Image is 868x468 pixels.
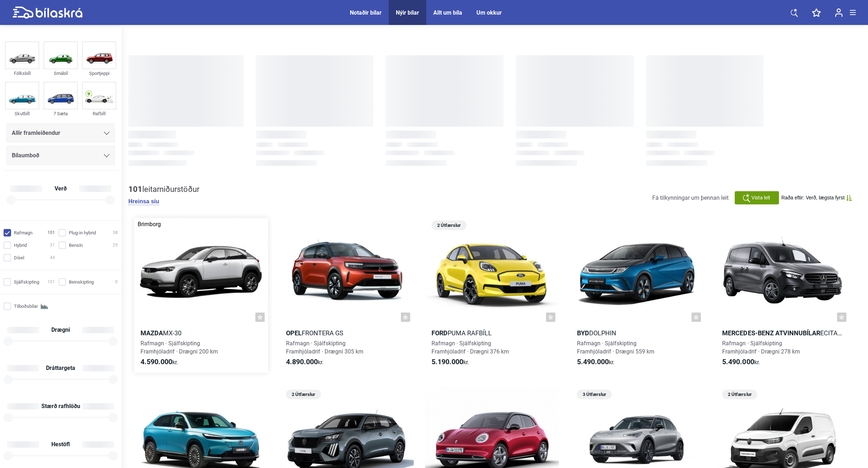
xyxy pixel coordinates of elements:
span: kr. [286,358,323,366]
span: Rafmagn · Sjálfskipting Framhjóladrif · Drægni 559 km [577,340,654,355]
span: Rafmagn [14,229,32,236]
span: 29 [113,241,118,249]
span: kr. [577,358,614,366]
a: Um okkur [476,9,502,16]
span: kr. [432,358,469,366]
b: 5.190.000 [432,357,463,366]
b: Mazda [141,329,163,337]
b: 4.590.000 [141,357,172,366]
span: 44 [50,254,55,261]
span: Raða eftir: Verð, lægsta fyrst [781,195,844,201]
b: Mercedes-Benz Atvinnubílar [722,329,820,337]
span: 3 Útfærslur [580,390,608,399]
div: Sportjeppi [82,69,116,77]
div: Brimborg [138,222,161,227]
span: 2 Útfærslur [726,390,754,399]
span: Stærð rafhlöðu [40,403,82,409]
span: 2 Útfærslur [290,390,317,399]
span: Rafmagn · Sjálfskipting Framhjóladrif · Drægni 376 km [432,340,509,355]
h2: Dolphin [570,329,704,337]
b: 101 [128,185,142,194]
h2: Frontera GS [280,329,414,337]
span: Rafmagn · Sjálfskipting Framhjóladrif · Drægni 305 km [286,340,363,355]
span: Drægni [50,327,72,333]
span: 101 [47,229,55,236]
span: 101 [47,278,55,286]
img: user-login.svg [835,8,843,17]
button: Raða eftir: Verð, lægsta fyrst [781,195,852,201]
span: Rafmagn · Sjálfskipting Framhjóladrif · Drægni 200 km [141,340,218,355]
span: Plug-in hybrid [69,229,96,236]
span: Sjálfskipting [14,278,39,286]
span: Hybrid [14,241,27,249]
div: Fólksbíll [5,69,39,77]
a: BrimborgMazdaMX-30Rafmagn · SjálfskiptingFramhjóladrif · Drægni 200 km4.590.000kr. [134,218,268,373]
b: BYD [577,329,589,337]
span: 0 [115,278,118,286]
b: Ford [432,329,448,337]
a: Allt um bíla [433,9,462,16]
span: 31 [50,241,55,249]
span: Rafmagn · Sjálfskipting Framhjóladrif · Drægni 278 km [722,340,800,355]
span: 2 Útfærslur [435,220,463,230]
h2: MX-30 [134,329,268,337]
span: kr. [141,358,178,366]
span: Hestöfl [50,442,72,447]
div: 7 Sæta [44,110,78,118]
span: Tilboðsbílar [14,302,38,310]
span: Verð [53,186,68,192]
b: 5.490.000 [577,357,608,366]
span: Vista leit [751,194,770,202]
a: Mercedes-Benz AtvinnubílareCitan 112 millilangur - 11 kW hleðslaRafmagn · SjálfskiptingFramhjólad... [716,218,850,373]
a: Nýir bílar [396,9,419,16]
span: Dráttargeta [44,365,77,371]
span: Bílaumboð [12,151,39,161]
b: 4.890.000 [286,357,318,366]
span: Bensín [69,241,83,249]
div: leitarniðurstöður [128,185,199,194]
a: OpelFrontera GSRafmagn · SjálfskiptingFramhjóladrif · Drægni 305 km4.890.000kr. [280,218,414,373]
a: BYDDolphinRafmagn · SjálfskiptingFramhjóladrif · Drægni 559 km5.490.000kr. [570,218,704,373]
span: Fá tilkynningar um þennan leit [652,194,729,201]
div: Skutbíll [5,110,39,118]
a: Notaðir bílar [350,9,382,16]
span: 38 [113,229,118,236]
b: 5.490.000 [722,357,754,366]
h2: Puma rafbíll [425,329,559,337]
div: Smábíl [44,69,78,77]
span: Beinskipting [69,278,94,286]
span: Allir framleiðendur [12,128,60,138]
span: kr. [722,358,760,366]
span: Dísel [14,254,24,261]
h2: eCitan 112 millilangur - 11 kW hleðsla [716,329,850,337]
div: Rafbíll [82,110,116,118]
b: Opel [286,329,302,337]
a: 2 ÚtfærslurFordPuma rafbíllRafmagn · SjálfskiptingFramhjóladrif · Drægni 376 km5.190.000kr. [425,218,559,373]
button: Hreinsa síu [128,198,159,205]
